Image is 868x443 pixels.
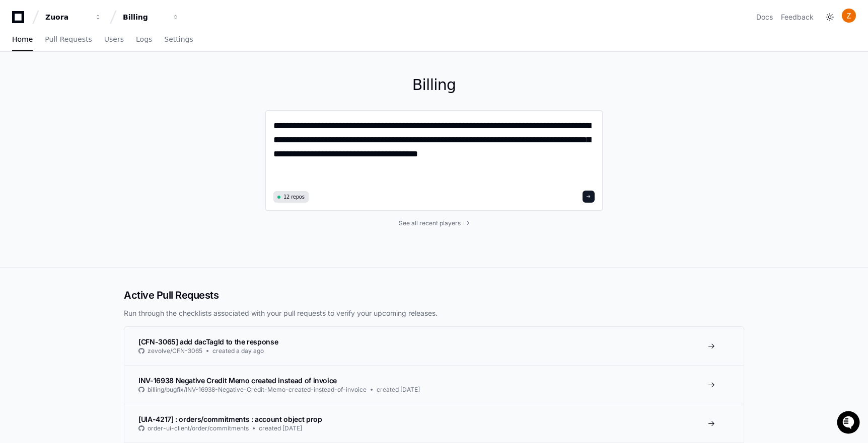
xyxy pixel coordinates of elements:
span: 12 repos [283,193,305,201]
span: INV-16938 Negative Credit Memo created instead of invoice [138,376,337,385]
button: Start new chat [171,78,183,90]
div: We're offline, we'll be back soon [34,85,131,93]
a: Logs [136,28,152,51]
h2: Active Pull Requests [124,288,744,302]
span: Settings [164,36,193,42]
span: Logs [136,36,152,42]
button: Feedback [781,12,814,22]
h1: Billing [265,76,603,94]
img: ACg8ocLA55ukTjT6Y4QERDYsSmPVW-tLPKI6gdXIPfrlojDoEsnjqQ=s96-c [842,9,856,23]
iframe: Open customer support [836,410,863,437]
span: created [DATE] [377,386,420,394]
span: Pull Requests [45,36,92,42]
div: Billing [123,12,166,22]
img: PlayerZero [10,10,30,30]
img: 1736555170064-99ba0984-63c1-480f-8ee9-699278ef63ed [10,75,28,93]
span: Pylon [100,106,122,113]
span: created [DATE] [259,424,302,432]
span: Home [12,36,33,42]
a: Users [104,28,124,51]
a: Settings [164,28,193,51]
a: Docs [756,12,773,22]
a: [UIA-4217] : orders/commitments : account object proporder-ui-client/order/commitmentscreated [DATE] [124,404,744,442]
span: zevolve/CFN-3065 [148,347,202,355]
span: [UIA-4217] : orders/commitments : account object prop [138,415,322,423]
span: order-ui-client/order/commitments [148,424,249,432]
span: See all recent players [399,219,461,227]
span: created a day ago [212,347,264,355]
a: Pull Requests [45,28,92,51]
a: See all recent players [265,219,603,227]
span: [CFN-3065] add dacTagId to the response [138,337,278,346]
a: Home [12,28,33,51]
button: Billing [119,8,183,26]
p: Run through the checklists associated with your pull requests to verify your upcoming releases. [124,308,744,318]
div: Start new chat [34,75,165,85]
div: Welcome [10,40,183,56]
a: Powered byPylon [71,105,122,113]
button: Zuora [41,8,106,26]
span: Users [104,36,124,42]
a: INV-16938 Negative Credit Memo created instead of invoicebilling/bugfix/INV-16938-Negative-Credit... [124,365,744,404]
a: [CFN-3065] add dacTagId to the responsezevolve/CFN-3065created a day ago [124,327,744,365]
span: billing/bugfix/INV-16938-Negative-Credit-Memo-created-instead-of-invoice [148,386,367,394]
div: Zuora [45,12,89,22]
